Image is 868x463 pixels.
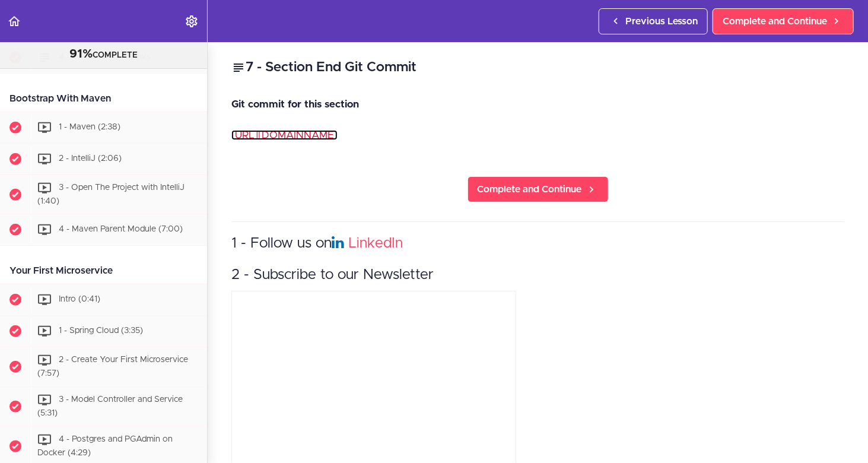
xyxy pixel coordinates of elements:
strong: Git commit for this section [231,99,359,109]
h3: 2 - Subscribe to our Newsletter [231,265,844,285]
a: Complete and Continue [468,176,609,202]
h3: 1 - Follow us on [231,234,844,253]
span: Intro (0:41) [59,296,100,304]
span: 4 - Maven Parent Module (7:00) [59,226,183,234]
a: Previous Lesson [599,8,708,34]
span: Previous Lesson [625,14,698,28]
span: 4 - Postgres and PGAdmin on Docker (4:29) [37,435,173,457]
span: 91% [69,48,93,60]
svg: Back to course curriculum [7,14,21,28]
svg: Settings Menu [185,14,199,28]
a: Complete and Continue [713,8,854,34]
span: 3 - Model Controller and Service (5:31) [37,395,183,417]
span: 2 - IntelliJ (2:06) [59,154,122,163]
span: Complete and Continue [478,182,582,196]
a: LinkedIn [348,236,403,250]
a: [URL][DOMAIN_NAME] [231,130,338,140]
span: 1 - Maven (2:38) [59,123,120,131]
span: 2 - Create Your First Microservice (7:57) [37,356,188,378]
span: 3 - Open The Project with IntelliJ (1:40) [37,183,185,205]
div: COMPLETE [15,47,192,62]
h2: 7 - Section End Git Commit [231,58,844,78]
span: Complete and Continue [723,14,827,28]
span: 1 - Spring Cloud (3:35) [59,327,143,335]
